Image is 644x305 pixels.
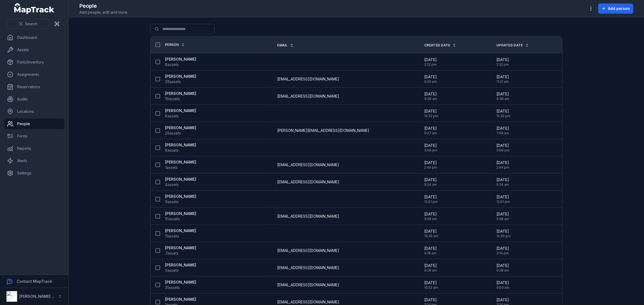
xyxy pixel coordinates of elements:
[4,131,64,142] a: Forms
[25,21,38,27] span: Search
[424,131,437,135] span: 9:27 am
[424,229,438,234] span: [DATE]
[277,162,339,168] span: [EMAIL_ADDRESS][DOMAIN_NAME]
[424,160,437,165] span: [DATE]
[424,74,437,84] time: 3/4/2025, 9:26:03 AM
[4,143,64,154] a: Reports
[424,74,437,80] span: [DATE]
[165,262,196,268] strong: [PERSON_NAME]
[424,97,437,101] span: 9:30 am
[496,200,510,204] span: 12:01 pm
[496,143,510,152] time: 8/8/2025, 3:09:04 PM
[424,183,437,187] span: 9:24 am
[424,91,437,101] time: 6/4/2025, 9:30:08 AM
[424,143,437,148] span: [DATE]
[424,280,438,285] span: [DATE]
[165,228,196,233] strong: [PERSON_NAME]
[496,80,509,84] span: 11:21 am
[165,245,196,251] strong: [PERSON_NAME]
[165,125,196,136] a: [PERSON_NAME]28assets
[496,126,509,135] time: 8/1/2025, 7:58:22 AM
[165,142,196,153] a: [PERSON_NAME]8assets
[424,268,437,273] span: 9:28 am
[496,74,509,80] span: [DATE]
[277,43,294,47] a: Email
[165,211,196,222] a: [PERSON_NAME]10assets
[165,125,196,131] strong: [PERSON_NAME]
[165,251,178,256] span: 7 assets
[424,43,450,47] span: Created Date
[598,3,633,14] button: Add person
[424,57,437,62] span: [DATE]
[424,91,437,97] span: [DATE]
[277,282,339,288] span: [EMAIL_ADDRESS][DOMAIN_NAME]
[165,43,179,47] span: Person
[277,128,369,133] span: [PERSON_NAME][EMAIL_ADDRESS][DOMAIN_NAME]
[424,194,438,204] time: 7/10/2025, 12:01:41 PM
[165,79,181,84] span: 29 assets
[496,165,509,170] span: 2:44 pm
[165,108,196,113] strong: [PERSON_NAME]
[165,159,196,165] strong: [PERSON_NAME]
[165,194,196,199] strong: [PERSON_NAME]
[424,57,437,67] time: 8/20/2025, 2:22:10 PM
[424,109,438,114] span: [DATE]
[608,6,630,11] span: Add person
[277,179,339,185] span: [EMAIL_ADDRESS][DOMAIN_NAME]
[496,109,510,118] time: 6/6/2025, 12:32:38 PM
[496,62,509,67] span: 2:22 pm
[424,229,438,238] time: 2/19/2025, 10:45:57 AM
[424,177,437,187] time: 5/12/2025, 9:24:05 AM
[496,177,509,183] span: [DATE]
[165,142,196,148] strong: [PERSON_NAME]
[424,246,437,251] span: [DATE]
[17,279,52,284] strong: Contact MapTrack
[496,217,509,221] span: 9:28 am
[496,268,509,273] span: 9:28 am
[4,57,64,68] a: Parts/Inventory
[424,126,437,135] time: 3/4/2025, 9:27:41 AM
[424,234,438,238] span: 10:45 am
[165,228,196,239] a: [PERSON_NAME]11assets
[165,74,196,84] a: [PERSON_NAME]29assets
[165,91,196,96] strong: [PERSON_NAME]
[496,43,529,47] a: Updated Date
[165,177,196,182] strong: [PERSON_NAME]
[6,19,50,29] button: Search
[165,57,196,62] strong: [PERSON_NAME]
[19,294,57,299] strong: [PERSON_NAME] Air
[496,160,509,170] time: 6/13/2025, 2:44:57 PM
[165,148,179,153] span: 8 assets
[496,91,509,101] time: 6/4/2025, 9:30:08 AM
[424,43,456,47] a: Created Date
[424,80,437,84] span: 9:26 am
[165,194,196,204] a: [PERSON_NAME]9assets
[277,76,339,82] span: [EMAIL_ADDRESS][DOMAIN_NAME]
[424,109,438,118] time: 6/6/2025, 12:32:38 PM
[496,211,509,217] span: [DATE]
[424,211,437,217] span: [DATE]
[165,43,185,47] a: Person
[165,165,178,170] span: 1 assets
[424,200,438,204] span: 12:01 pm
[496,211,509,221] time: 3/4/2025, 9:28:25 AM
[424,177,437,183] span: [DATE]
[165,74,196,79] strong: [PERSON_NAME]
[165,199,179,204] span: 9 assets
[165,245,196,256] a: [PERSON_NAME]7assets
[277,248,339,253] span: [EMAIL_ADDRESS][DOMAIN_NAME]
[277,214,339,219] span: [EMAIL_ADDRESS][DOMAIN_NAME]
[424,280,438,290] time: 2/18/2025, 10:22:17 AM
[424,126,437,131] span: [DATE]
[424,246,437,255] time: 3/4/2025, 9:18:30 AM
[165,297,196,302] strong: [PERSON_NAME]
[424,211,437,221] time: 3/4/2025, 9:28:25 AM
[277,94,339,99] span: [EMAIL_ADDRESS][DOMAIN_NAME]
[165,159,196,170] a: [PERSON_NAME]1assets
[165,96,180,102] span: 19 assets
[496,43,523,47] span: Updated Date
[496,126,509,131] span: [DATE]
[496,280,509,285] span: [DATE]
[496,57,509,62] span: [DATE]
[496,234,511,238] span: 12:30 pm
